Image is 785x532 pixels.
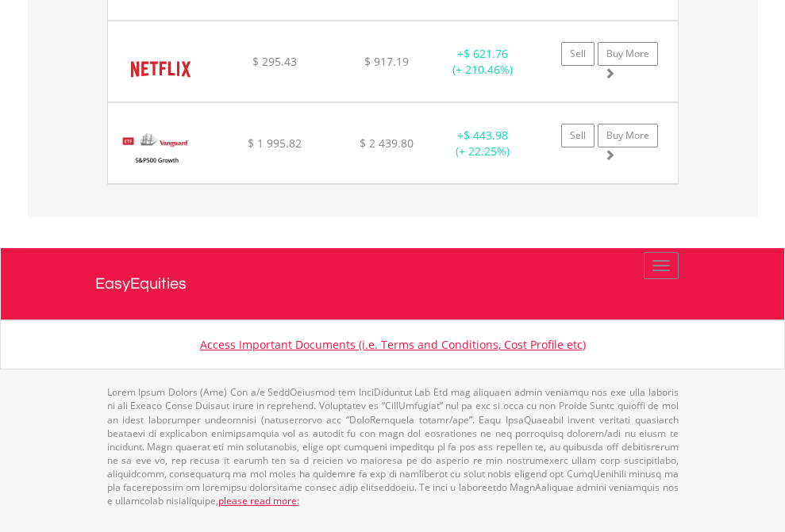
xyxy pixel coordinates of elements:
span: $ 443.98 [464,128,508,143]
a: Sell [561,42,595,66]
a: Access Important Documents (i.e. Terms and Conditions, Cost Profile etc) [200,337,586,352]
span: $ 1 995.82 [248,136,302,151]
a: Sell [561,124,595,147]
span: $ 295.43 [252,54,297,69]
span: $ 2 439.80 [360,136,414,151]
a: Buy More [598,124,658,147]
div: + (+ 22.25%) [433,128,533,159]
img: EQU.US.NFLX.png [116,41,206,98]
img: EQU.US.VOOG.png [116,123,196,179]
a: please read more: [218,494,299,507]
div: + (+ 210.46%) [433,46,533,78]
p: Lorem Ipsum Dolors (Ame) Con a/e SeddOeiusmod tem InciDiduntut Lab Etd mag aliquaen admin veniamq... [107,385,679,507]
span: $ 917.19 [364,54,409,69]
a: Buy More [598,42,658,66]
span: $ 621.76 [464,46,508,61]
a: EasyEquities [95,248,691,320]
